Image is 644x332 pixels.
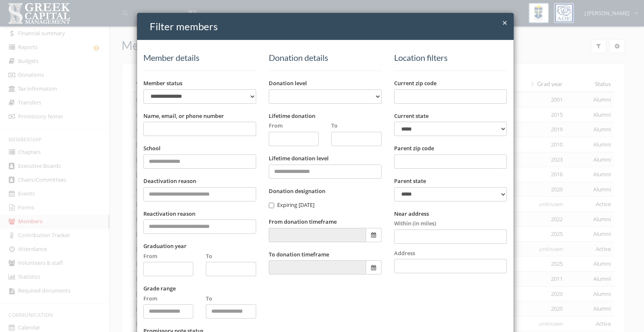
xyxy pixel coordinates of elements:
label: From [269,122,283,130]
label: To [331,122,338,130]
label: Donation designation [269,187,325,195]
label: Within (in miles) [394,220,436,227]
label: To [206,252,212,260]
h4: Filter members [150,19,507,34]
label: Expiring [DATE] [269,201,314,209]
label: Current state [394,112,428,120]
label: Near address [394,210,429,218]
label: Donation level [269,79,307,87]
label: Reactivation reason [143,210,195,218]
label: Deactivation reason [143,177,196,185]
label: From [143,295,157,303]
label: Parent zip code [394,144,434,152]
label: School [143,144,161,152]
label: To donation timeframe [269,251,329,259]
label: Name, email, or phone number [143,112,224,120]
label: Grade range [143,285,176,293]
input: Expiring [DATE] [269,203,274,208]
label: To [206,295,212,303]
span: × [502,17,507,29]
label: Lifetime donation [269,112,315,120]
h5: Location filters [394,53,507,62]
label: From donation timeframe [269,218,337,226]
label: Parent state [394,177,426,185]
label: Lifetime donation level [269,154,329,162]
h5: Donation details [269,53,382,62]
label: Current zip code [394,79,436,87]
h5: Member details [143,53,256,62]
label: Address [394,244,415,257]
label: Member status [143,79,182,87]
label: From [143,252,157,260]
label: Graduation year [143,242,187,250]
